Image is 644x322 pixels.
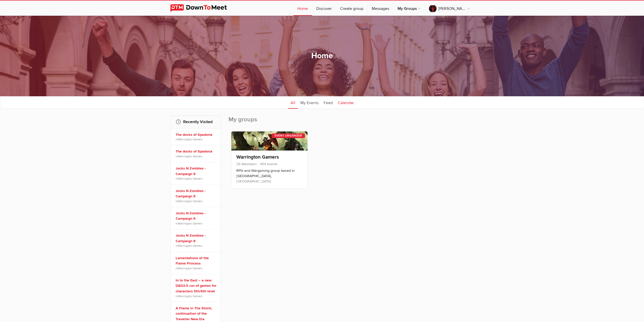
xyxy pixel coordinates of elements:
[176,233,217,244] a: Jocks N Zombies - Campaign 9
[321,96,335,109] a: Feed
[178,138,202,141] a: Warrington Gamers
[311,51,333,61] h1: Home
[170,4,235,12] img: DownToMeet
[178,294,202,298] a: Warrington Gamers
[176,137,217,141] span: in
[272,134,305,138] div: Event Organizer
[288,96,298,109] a: All
[228,116,474,129] h2: My groups
[236,168,302,184] p: RPG and Wargaming group based in [GEOGRAPHIC_DATA], [GEOGRAPHIC_DATA]
[178,177,202,180] a: Warrington Gamers
[176,199,217,203] span: in
[425,1,474,16] a: [PERSON_NAME] is to blame.
[178,199,202,203] a: Warrington Gamers
[258,162,278,166] span: 454 events
[176,132,217,138] a: The docks of Spadoria
[176,177,217,181] span: in
[176,211,217,221] a: Jocks N Zombies - Campaign 9
[176,278,217,294] a: In to the East – a new D&D3.5 run of games for characters 5th/6th level
[176,154,217,158] span: in
[176,244,217,248] span: in
[336,1,367,16] a: Create group
[176,188,217,199] a: Jocks N Zombies - Campaign 9
[176,221,217,225] span: in
[236,154,279,160] a: Warrington Gamers
[176,255,217,266] a: Lamentations of the Flame Princess
[176,266,217,270] span: in
[176,294,217,298] span: in
[393,1,425,16] a: My Groups
[236,162,257,166] span: 29 Members
[178,244,202,248] a: Warrington Gamers
[298,96,321,109] a: My Events
[293,1,312,16] a: Home
[176,149,217,154] a: The docks of Spadoria
[176,166,217,177] a: Jocks N Zombies - Campaign 9
[178,155,202,158] a: Warrington Gamers
[178,267,202,270] a: Warrington Gamers
[335,96,356,109] a: Calendar
[178,222,202,225] a: Warrington Gamers
[176,116,216,128] h2: Recently Visited
[312,1,336,16] a: Discover
[368,1,393,16] a: Messages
